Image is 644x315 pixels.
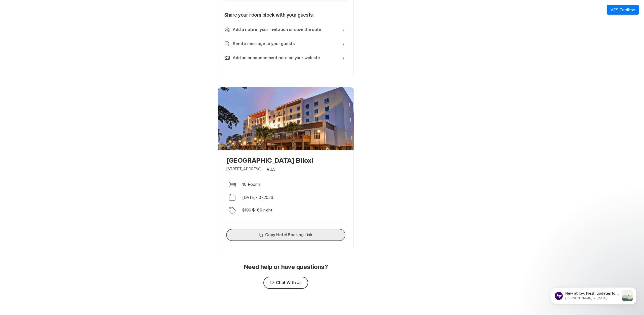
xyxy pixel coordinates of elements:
[233,27,345,32] a: Add a note in your invitation or save the date
[226,166,262,172] p: [STREET_ADDRESS]
[244,263,328,271] p: Need help or have questions?
[226,229,345,241] button: Copy Hotel Booking Link
[22,19,76,23] p: Message from Erica, sent 1w ago
[242,194,273,200] p: [DATE] - 07 , 2026
[252,207,262,213] p: $ 169
[233,55,345,61] a: Add an announcement note on your website
[233,41,345,47] a: Send a message to your guests
[263,207,272,213] p: night
[226,156,345,164] p: [GEOGRAPHIC_DATA] Biloxi
[224,12,347,23] p: Share your room block with your guests:
[263,277,308,289] button: Chat With Us
[242,207,251,213] p: $ 199
[543,277,644,312] iframe: Intercom notifications message
[22,14,76,138] span: New at Joy: Fresh updates for your website 🌱 Photo Background Header Upload your own photo or cho...
[607,5,639,15] button: VFS Toolbox
[270,166,276,172] p: 3.5
[242,181,261,187] p: 10 Rooms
